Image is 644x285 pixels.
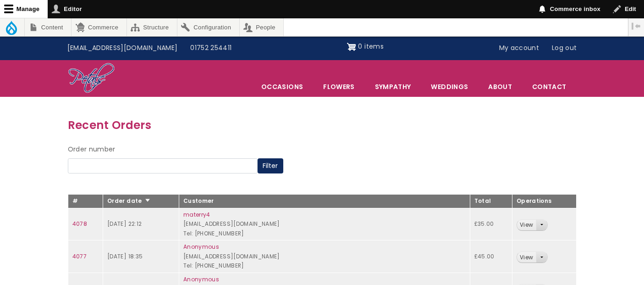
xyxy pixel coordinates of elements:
[470,240,512,273] td: £45.00
[72,18,126,36] a: Commerce
[179,195,470,208] th: Customer
[347,39,356,54] img: Shopping cart
[107,220,142,228] time: [DATE] 22:12
[252,77,313,96] span: Occasions
[523,77,576,96] a: Contact
[365,77,421,96] a: Sympathy
[314,77,364,96] a: Flowers
[240,18,284,36] a: People
[68,195,103,208] th: #
[512,195,576,208] th: Operations
[177,18,239,36] a: Configuration
[183,211,210,218] a: materry4
[179,208,470,240] td: [EMAIL_ADDRESS][DOMAIN_NAME] Tel: [PHONE_NUMBER]
[68,144,116,155] label: Order number
[470,208,512,240] td: £35.00
[347,39,384,54] a: Shopping cart 0 items
[179,240,470,273] td: [EMAIL_ADDRESS][DOMAIN_NAME] Tel: [PHONE_NUMBER]
[72,220,87,228] a: 4078
[628,18,644,34] button: Vertical orientation
[68,116,577,134] h3: Recent Orders
[470,195,512,208] th: Total
[184,39,238,57] a: 01752 254411
[479,77,522,96] a: About
[183,275,219,283] a: Anonymous
[68,62,115,95] img: Home
[25,18,71,36] a: Content
[545,39,583,57] a: Log out
[517,252,536,263] a: View
[258,158,283,174] button: Filter
[183,243,219,251] a: Anonymous
[72,252,87,260] a: 4077
[107,197,151,205] a: Order date
[107,252,143,260] time: [DATE] 18:35
[493,39,546,57] a: My account
[358,42,383,51] span: 0 items
[61,39,184,57] a: [EMAIL_ADDRESS][DOMAIN_NAME]
[127,18,177,36] a: Structure
[421,77,478,96] span: Weddings
[517,220,536,230] a: View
